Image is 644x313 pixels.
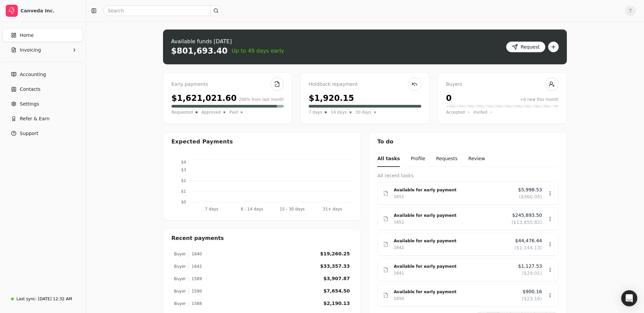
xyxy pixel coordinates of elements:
[20,7,80,14] div: Canveda Inc.
[174,288,186,294] div: Buyer
[520,97,558,103] div: +0 new this month
[446,109,465,116] span: Accepted
[171,138,233,146] div: Expected Payments
[394,219,404,226] div: 1652
[163,229,361,248] div: Recent payments
[229,109,238,116] span: Paid
[189,288,202,294] div: 1590
[171,81,284,88] div: Early payments
[394,270,404,276] div: 1641
[232,47,284,55] span: Up to 49 days early
[512,212,542,219] span: $245,893.50
[309,81,421,88] div: Holdback repayment
[394,244,404,251] div: 1642
[323,207,342,211] tspan: 31+ days
[3,68,83,81] a: Accounting
[394,289,517,295] div: Available for early payment
[621,290,637,306] div: Open Intercom Messenger
[20,32,34,39] span: Home
[323,300,350,307] div: $2,190.13
[189,301,202,307] div: 1588
[394,295,404,302] div: 1650
[103,5,221,16] input: Search
[625,5,636,16] button: T
[446,92,452,104] div: 0
[518,186,542,193] span: $5,998.53
[3,82,83,96] a: Contacts
[181,200,186,204] tspan: $0
[240,207,263,211] tspan: 8 - 14 days
[20,130,38,137] span: Support
[356,109,371,116] span: 30 days
[369,132,567,151] div: To do
[377,172,558,179] div: All recent tasks
[20,47,41,54] span: Invoicing
[20,71,46,78] span: Accounting
[323,275,350,282] div: $3,907.87
[20,115,50,122] span: Refer & Earn
[474,109,487,116] span: Invited
[181,168,186,172] tspan: $3
[171,109,193,116] span: Requested
[3,112,83,125] button: Refer & Earn
[174,263,186,269] div: Buyer
[512,219,542,226] span: ($13,855.82)
[189,251,202,257] div: 1640
[468,151,485,167] button: Review
[331,109,346,116] span: 14 days
[522,295,542,302] span: ($23.16)
[280,207,305,211] tspan: 15 - 30 days
[394,212,506,219] div: Available for early payment
[38,296,72,302] div: [DATE] 12:32 AM
[174,251,186,257] div: Buyer
[522,270,542,277] span: ($29.01)
[411,151,425,167] button: Profile
[3,97,83,111] a: Settings
[3,43,83,57] button: Invoicing
[394,263,513,270] div: Available for early payment
[309,109,322,116] span: 7 days
[519,193,542,200] span: ($360.05)
[309,92,354,104] div: $1,920.15
[171,46,228,56] div: $801,693.40
[174,276,186,282] div: Buyer
[202,109,221,116] span: Approved
[205,207,218,211] tspan: 7 days
[320,250,350,257] div: $19,260.25
[394,193,404,200] div: 1651
[3,28,83,42] a: Home
[506,42,545,52] button: Request
[20,86,41,93] span: Contacts
[523,288,542,295] span: $900.16
[239,97,284,103] div: 200% from last month
[518,263,542,270] span: $1,127.53
[377,151,400,167] button: All tasks
[436,151,458,167] button: Requests
[323,288,350,295] div: $7,654.50
[394,238,509,244] div: Available for early payment
[189,276,202,282] div: 1589
[394,187,513,193] div: Available for early payment
[320,263,350,270] div: $33,357.33
[515,237,542,244] span: $44,476.44
[171,38,284,46] div: Available funds [DATE]
[174,301,186,307] div: Buyer
[446,81,558,88] div: Buyers
[3,293,83,305] a: Last sync:[DATE] 12:32 AM
[181,189,186,194] tspan: $1
[181,178,186,183] tspan: $2
[189,263,202,269] div: 1642
[181,160,186,165] tspan: $4
[20,101,39,108] span: Settings
[515,244,542,251] span: ($1,144.13)
[3,127,83,140] button: Support
[16,296,37,302] div: Last sync:
[171,92,236,104] div: $1,621,021.60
